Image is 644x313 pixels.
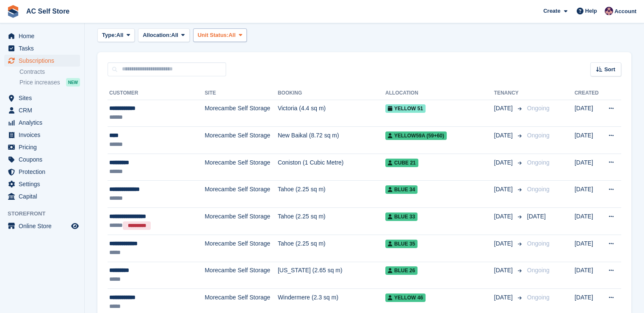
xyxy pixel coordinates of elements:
[198,31,229,39] span: Unit Status:
[205,262,277,289] td: Morecambe Self Storage
[4,190,80,202] a: menu
[494,104,514,113] span: [DATE]
[19,117,69,129] span: Analytics
[4,42,80,54] a: menu
[278,208,385,235] td: Tahoe (2.25 sq m)
[19,220,69,232] span: Online Store
[205,181,277,208] td: Morecambe Self Storage
[527,186,550,193] span: Ongoing
[494,131,514,140] span: [DATE]
[143,31,171,39] span: Allocation:
[19,92,69,104] span: Sites
[385,266,417,275] span: Blue 26
[116,31,124,39] span: All
[527,159,550,166] span: Ongoing
[527,294,550,301] span: Ongoing
[278,87,385,100] th: Booking
[494,266,514,275] span: [DATE]
[19,30,69,42] span: Home
[614,7,636,16] span: Account
[575,181,602,208] td: [DATE]
[4,129,80,141] a: menu
[278,100,385,127] td: Victoria (4.4 sq m)
[494,293,514,302] span: [DATE]
[604,65,615,74] span: Sort
[385,185,417,194] span: Blue 34
[278,127,385,154] td: New Baikal (8.72 sq m)
[575,127,602,154] td: [DATE]
[527,132,550,139] span: Ongoing
[575,235,602,262] td: [DATE]
[19,68,80,76] a: Contracts
[4,104,80,116] a: menu
[527,240,550,247] span: Ongoing
[19,104,69,116] span: CRM
[171,31,178,39] span: All
[385,104,426,113] span: Yellow 51
[278,235,385,262] td: Tahoe (2.25 sq m)
[278,262,385,289] td: [US_STATE] (2.65 sq m)
[385,212,417,221] span: Blue 33
[19,141,69,153] span: Pricing
[385,293,426,302] span: Yellow 46
[4,92,80,104] a: menu
[205,100,277,127] td: Morecambe Self Storage
[19,42,69,54] span: Tasks
[8,210,84,218] span: Storefront
[19,78,60,87] span: Price increases
[527,105,550,112] span: Ongoing
[19,55,69,67] span: Subscriptions
[575,87,602,100] th: Created
[575,100,602,127] td: [DATE]
[575,154,602,181] td: [DATE]
[205,87,277,100] th: Site
[605,7,613,15] img: Ted Cox
[70,221,80,231] a: Preview store
[205,235,277,262] td: Morecambe Self Storage
[19,78,80,87] a: Price increases NEW
[205,208,277,235] td: Morecambe Self Storage
[527,267,550,274] span: Ongoing
[7,5,19,18] img: stora-icon-8386f47178a22dfd0bd8f6a31ec36ba5ce8667c1dd55bd0f319d3a0aa187defe.svg
[108,87,205,100] th: Customer
[19,166,69,178] span: Protection
[23,4,73,18] a: AC Self Store
[543,7,560,15] span: Create
[4,154,80,165] a: menu
[4,220,80,232] a: menu
[527,213,546,220] span: [DATE]
[205,154,277,181] td: Morecambe Self Storage
[4,141,80,153] a: menu
[385,240,417,248] span: Blue 35
[4,178,80,190] a: menu
[66,78,80,87] div: NEW
[102,31,116,39] span: Type:
[278,181,385,208] td: Tahoe (2.25 sq m)
[494,87,524,100] th: Tenancy
[193,28,247,42] button: Unit Status: All
[19,129,69,141] span: Invoices
[19,178,69,190] span: Settings
[585,7,597,15] span: Help
[385,87,494,100] th: Allocation
[494,185,514,194] span: [DATE]
[575,262,602,289] td: [DATE]
[4,30,80,42] a: menu
[19,190,69,202] span: Capital
[4,117,80,129] a: menu
[385,159,418,167] span: Cube 21
[4,166,80,178] a: menu
[494,212,514,221] span: [DATE]
[278,154,385,181] td: Coniston (1 Cubic Metre)
[494,239,514,248] span: [DATE]
[205,127,277,154] td: Morecambe Self Storage
[97,28,135,42] button: Type: All
[575,208,602,235] td: [DATE]
[19,154,69,165] span: Coupons
[229,31,236,39] span: All
[4,55,80,67] a: menu
[494,158,514,167] span: [DATE]
[138,28,190,42] button: Allocation: All
[385,131,447,140] span: Yellow59a (59+60)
